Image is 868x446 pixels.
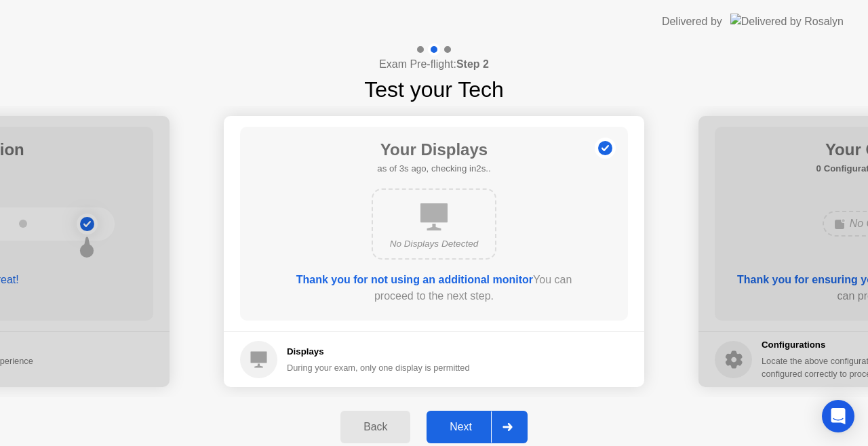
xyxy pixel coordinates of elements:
img: Delivered by Rosalyn [730,14,844,29]
button: Back [340,411,410,443]
div: Open Intercom Messenger [822,400,854,432]
div: No Displays Detected [384,237,484,251]
button: Next [427,411,528,443]
h4: Exam Pre-flight: [379,56,489,73]
div: You can proceed to the next step. [279,272,589,304]
h5: Displays [287,345,470,359]
b: Step 2 [456,58,489,70]
b: Thank you for not using an additional monitor [296,274,533,285]
div: Back [344,421,406,433]
div: Next [431,421,491,433]
h5: as of 3s ago, checking in2s.. [377,162,490,176]
div: Delivered by [662,14,722,30]
div: During your exam, only one display is permitted [287,361,470,374]
h1: Your Displays [377,138,490,162]
h1: Test your Tech [364,73,504,106]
